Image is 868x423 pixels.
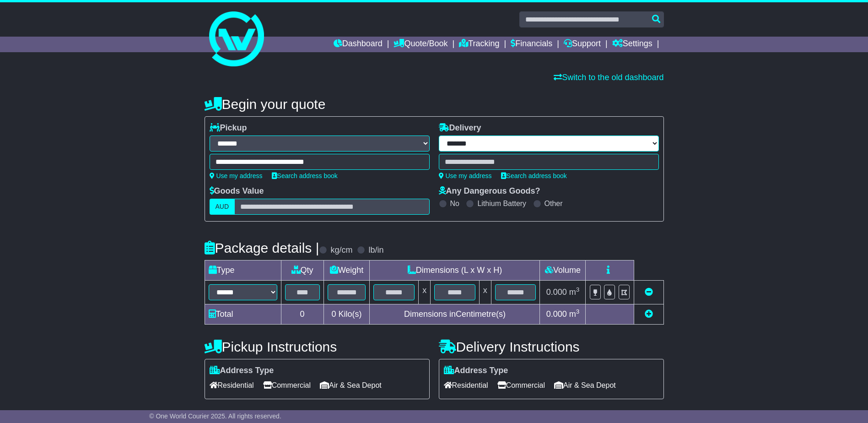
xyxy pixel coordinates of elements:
[569,309,580,319] span: m
[554,378,616,392] span: Air & Sea Depot
[554,73,663,82] a: Switch to the old dashboard
[370,304,540,325] td: Dimensions in Centimetre(s)
[205,304,281,325] td: Total
[439,186,540,196] label: Any Dangerous Goods?
[645,309,653,319] a: Add new item
[320,378,382,392] span: Air & Sea Depot
[331,309,336,319] span: 0
[479,281,491,304] td: x
[546,287,567,297] span: 0.000
[205,240,319,255] h4: Package details |
[210,366,274,376] label: Address Type
[368,245,383,255] label: lb/in
[569,287,580,297] span: m
[330,245,352,255] label: kg/cm
[394,37,447,52] a: Quote/Book
[439,172,492,179] a: Use my address
[497,378,545,392] span: Commercial
[205,97,664,112] h4: Begin your quote
[334,37,383,52] a: Dashboard
[459,37,499,52] a: Tracking
[444,366,508,376] label: Address Type
[450,199,459,208] label: No
[576,286,580,293] sup: 3
[272,172,338,179] a: Search address book
[612,37,652,52] a: Settings
[205,339,430,354] h4: Pickup Instructions
[419,281,431,304] td: x
[210,199,235,215] label: AUD
[263,378,311,392] span: Commercial
[210,378,254,392] span: Residential
[210,123,247,133] label: Pickup
[323,260,370,281] td: Weight
[576,308,580,315] sup: 3
[323,304,370,325] td: Kilo(s)
[540,260,586,281] td: Volume
[149,412,281,420] span: © One World Courier 2025. All rights reserved.
[370,260,540,281] td: Dimensions (L x W x H)
[210,172,263,179] a: Use my address
[439,339,664,354] h4: Delivery Instructions
[501,172,567,179] a: Search address book
[546,309,567,319] span: 0.000
[281,260,323,281] td: Qty
[205,260,281,281] td: Type
[281,304,323,325] td: 0
[545,199,563,208] label: Other
[210,186,264,196] label: Goods Value
[439,123,481,133] label: Delivery
[511,37,552,52] a: Financials
[564,37,601,52] a: Support
[444,378,488,392] span: Residential
[645,287,653,297] a: Remove this item
[477,199,526,208] label: Lithium Battery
